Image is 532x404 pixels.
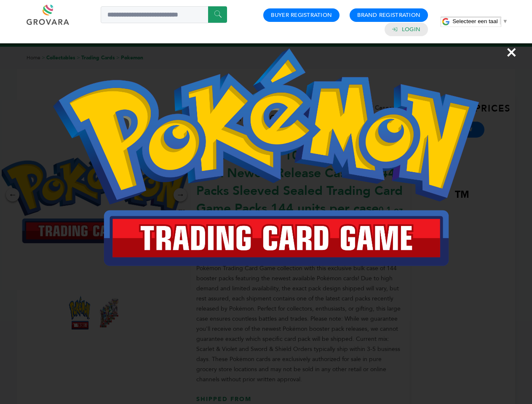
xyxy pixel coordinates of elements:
span: ▼ [503,18,508,24]
a: Selecteer een taal​ [452,18,508,24]
input: Search a product or brand... [101,6,227,23]
span: ​ [500,18,500,24]
a: Login [402,26,420,33]
a: Buyer Registration [271,11,332,19]
span: Selecteer een taal [452,18,497,24]
span: × [506,40,517,64]
img: Image Preview [53,48,479,266]
a: Brand Registration [357,11,420,19]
